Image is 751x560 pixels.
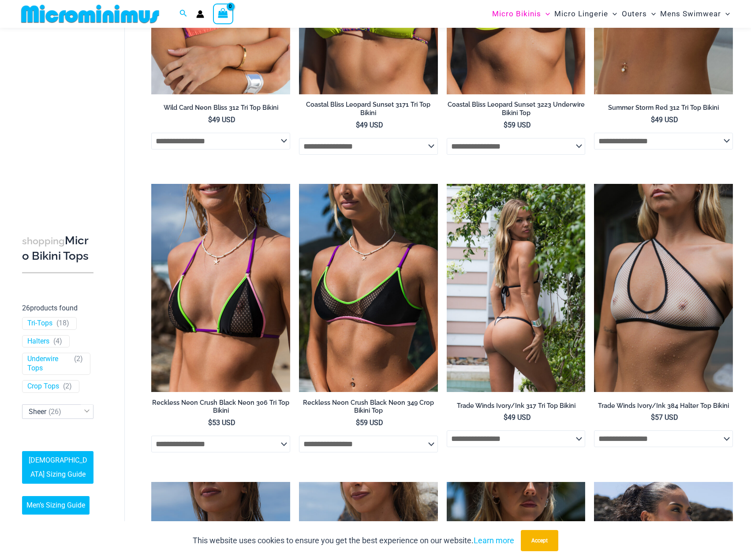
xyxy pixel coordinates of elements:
[299,399,438,415] h2: Reckless Neon Crush Black Neon 349 Crop Bikini Top
[504,121,508,129] span: $
[660,3,721,25] span: Mens Swimwear
[721,3,730,25] span: Menu Toggle
[151,104,290,115] a: Wild Card Neon Bliss 312 Tri Top Bikini
[299,399,438,418] a: Reckless Neon Crush Black Neon 349 Crop Bikini Top
[447,184,586,392] a: Trade Winds IvoryInk 317 Top 01Trade Winds IvoryInk 317 Top 469 Thong 03Trade Winds IvoryInk 317 ...
[151,399,290,415] h2: Reckless Neon Crush Black Neon 306 Tri Top Bikini
[27,337,49,346] a: Halters
[594,402,733,410] h2: Trade Winds Ivory/Ink 384 Halter Top Bikini
[151,399,290,418] a: Reckless Neon Crush Black Neon 306 Tri Top Bikini
[53,337,62,346] span: ( )
[208,116,235,124] bdi: 49 USD
[59,319,67,327] span: 18
[490,3,552,25] a: Micro BikinisMenu ToggleMenu Toggle
[594,104,733,112] h2: Summer Storm Red 312 Tri Top Bikini
[27,319,52,328] a: Tri-Tops
[489,1,733,26] nav: Site Navigation
[447,101,586,120] a: Coastal Bliss Leopard Sunset 3223 Underwire Bikini Top
[447,402,586,413] a: Trade Winds Ivory/Ink 317 Tri Top Bikini
[594,184,733,392] img: Trade Winds IvoryInk 384 Top 01
[18,4,163,24] img: MM SHOP LOGO FLAT
[492,3,541,25] span: Micro Bikinis
[51,407,59,416] span: 26
[658,3,732,25] a: Mens SwimwearMenu ToggleMenu Toggle
[65,382,69,390] span: 2
[196,10,204,18] a: Account icon link
[22,301,93,315] p: products found
[651,413,655,422] span: $
[651,116,655,124] span: $
[22,452,93,484] a: [DEMOGRAPHIC_DATA] Sizing Guide
[651,116,678,124] bdi: 49 USD
[356,418,383,427] bdi: 59 USD
[521,530,558,551] button: Accept
[299,101,438,120] a: Coastal Bliss Leopard Sunset 3171 Tri Top Bikini
[49,407,61,416] span: ( )
[63,382,72,391] span: ( )
[22,30,101,206] iframe: TrustedSite Certified
[299,184,438,392] a: Reckless Neon Crush Black Neon 349 Crop Top 02Reckless Neon Crush Black Neon 349 Crop Top 01Reckl...
[299,101,438,117] h2: Coastal Bliss Leopard Sunset 3171 Tri Top Bikini
[608,3,617,25] span: Menu Toggle
[208,116,212,124] span: $
[594,184,733,392] a: Trade Winds IvoryInk 384 Top 01Trade Winds IvoryInk 384 Top 469 Thong 03Trade Winds IvoryInk 384 ...
[474,536,514,545] a: Learn more
[504,413,508,422] span: $
[447,184,586,392] img: Trade Winds IvoryInk 317 Top 469 Thong 03
[299,184,438,392] img: Reckless Neon Crush Black Neon 349 Crop Top 02
[594,402,733,413] a: Trade Winds Ivory/Ink 384 Halter Top Bikini
[27,382,59,391] a: Crop Tops
[22,497,90,515] a: Men’s Sizing Guide
[213,4,233,24] a: View Shopping Cart, empty
[151,184,290,392] img: Reckless Neon Crush Black Neon 306 Tri Top 01
[76,355,80,363] span: 2
[356,121,383,129] bdi: 49 USD
[151,184,290,392] a: Reckless Neon Crush Black Neon 306 Tri Top 01Reckless Neon Crush Black Neon 306 Tri Top 296 Cheek...
[22,235,65,246] span: shopping
[208,418,235,427] bdi: 53 USD
[622,3,647,25] span: Outers
[594,104,733,115] a: Summer Storm Red 312 Tri Top Bikini
[208,418,212,427] span: $
[356,121,360,129] span: $
[29,407,64,416] span: Sheer
[193,534,514,547] p: This website uses cookies to ensure you get the best experience on our website.
[22,233,93,264] h3: Micro Bikini Tops
[620,3,658,25] a: OutersMenu ToggleMenu Toggle
[651,413,678,422] bdi: 57 USD
[179,8,187,19] a: Search icon link
[27,355,70,373] a: Underwire Tops
[554,3,608,25] span: Micro Lingerie
[56,337,60,345] span: 4
[356,418,360,427] span: $
[22,304,30,312] span: 26
[22,405,93,418] span: Sheer
[541,3,550,25] span: Menu Toggle
[151,104,290,112] h2: Wild Card Neon Bliss 312 Tri Top Bikini
[647,3,656,25] span: Menu Toggle
[22,404,93,419] span: Sheer
[552,3,619,25] a: Micro LingerieMenu ToggleMenu Toggle
[56,319,69,328] span: ( )
[504,121,531,129] bdi: 59 USD
[504,413,531,422] bdi: 49 USD
[447,402,586,410] h2: Trade Winds Ivory/Ink 317 Tri Top Bikini
[74,355,83,373] span: ( )
[447,101,586,117] h2: Coastal Bliss Leopard Sunset 3223 Underwire Bikini Top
